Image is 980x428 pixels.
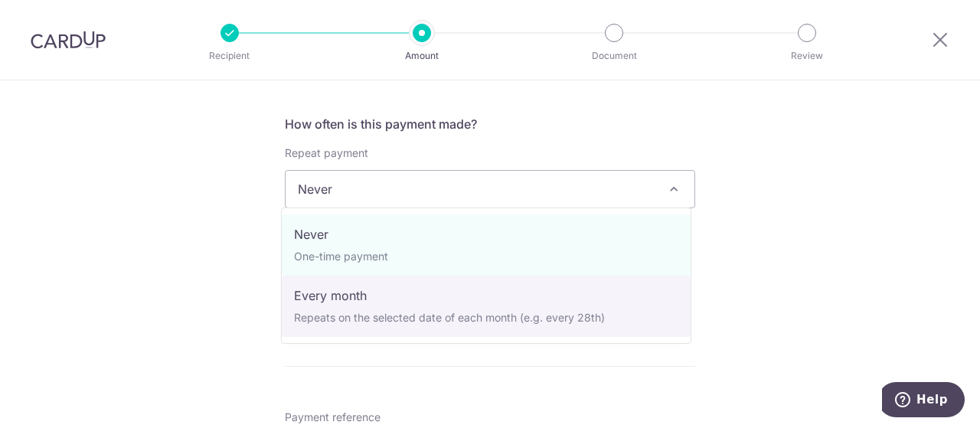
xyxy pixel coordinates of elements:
[31,31,106,49] img: CardUp
[365,48,479,64] p: Amount
[286,171,694,207] span: Never
[294,286,678,305] p: Every month
[285,410,381,425] span: Payment reference
[882,382,965,420] iframe: Opens a widget where you can find more information
[173,48,286,64] p: Recipient
[294,311,605,324] small: Repeats on the selected date of each month (e.g. every 28th)
[285,115,695,133] h5: How often is this payment made?
[750,48,864,64] p: Review
[285,170,695,208] span: Never
[294,250,388,263] small: One-time payment
[294,225,678,243] p: Never
[285,145,368,161] label: Repeat payment
[557,48,671,64] p: Document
